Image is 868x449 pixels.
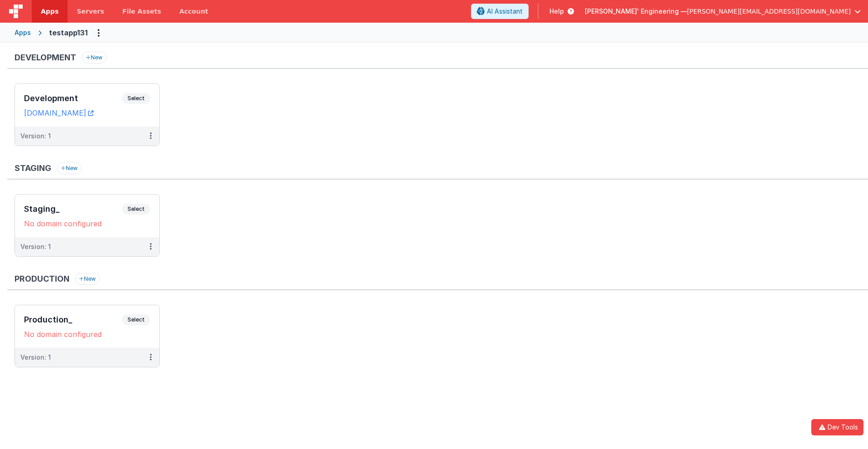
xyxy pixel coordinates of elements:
span: Servers [77,7,104,16]
span: [PERSON_NAME]' Engineering — [585,7,687,16]
div: Version: 1 [20,132,51,141]
button: New [75,273,100,285]
button: AI Assistant [471,4,529,19]
button: [PERSON_NAME]' Engineering — [PERSON_NAME][EMAIL_ADDRESS][DOMAIN_NAME] [585,7,861,16]
h3: Development [24,94,122,103]
div: No domain configured [24,330,150,339]
h3: Development [15,53,76,62]
div: Apps [15,28,31,37]
div: No domain configured [24,219,150,228]
span: [PERSON_NAME][EMAIL_ADDRESS][DOMAIN_NAME] [687,7,851,16]
button: Options [91,25,106,40]
div: testapp131 [49,27,88,38]
button: New [82,52,107,63]
div: Version: 1 [20,242,51,251]
a: [DOMAIN_NAME] [24,108,93,117]
button: Dev Tools [811,419,863,435]
h3: Production [15,274,69,283]
span: Select [122,314,150,325]
h3: Staging [15,164,51,173]
span: Apps [41,7,59,16]
span: Help [549,7,564,16]
h3: Production_ [24,315,122,324]
span: File Assets [123,7,162,16]
div: Version: 1 [20,353,51,362]
h3: Staging_ [24,205,122,214]
span: Select [122,93,150,104]
button: New [57,162,82,174]
span: Select [122,204,150,215]
span: AI Assistant [487,7,523,16]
